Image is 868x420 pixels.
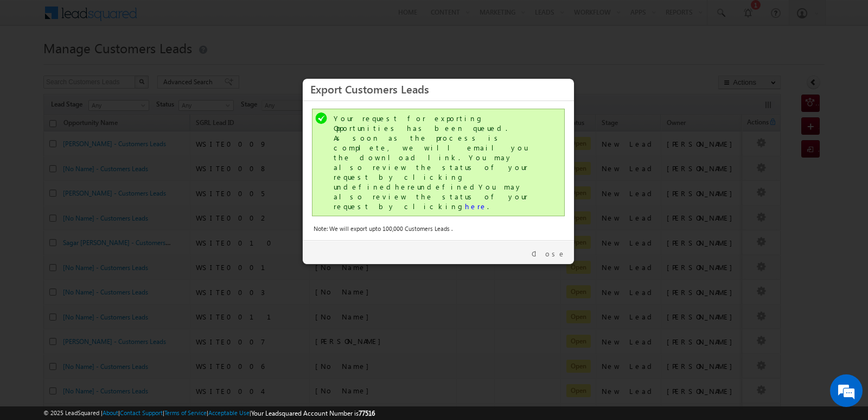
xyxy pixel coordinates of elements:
[164,409,207,416] a: Terms of Service
[208,409,250,416] a: Acceptable Use
[334,114,545,211] div: Your request for exporting Opportunities has been queued. As soon as the process is complete, we ...
[359,409,375,417] span: 77516
[43,408,375,418] span: © 2025 LeadSquared | | | | |
[465,202,487,211] a: here
[314,224,563,234] div: Note: We will export upto 100,000 Customers Leads .
[310,79,566,98] h3: Export Customers Leads
[120,409,163,416] a: Contact Support
[251,409,375,417] span: Your Leadsquared Account Number is
[103,409,118,416] a: About
[532,249,566,259] a: Close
